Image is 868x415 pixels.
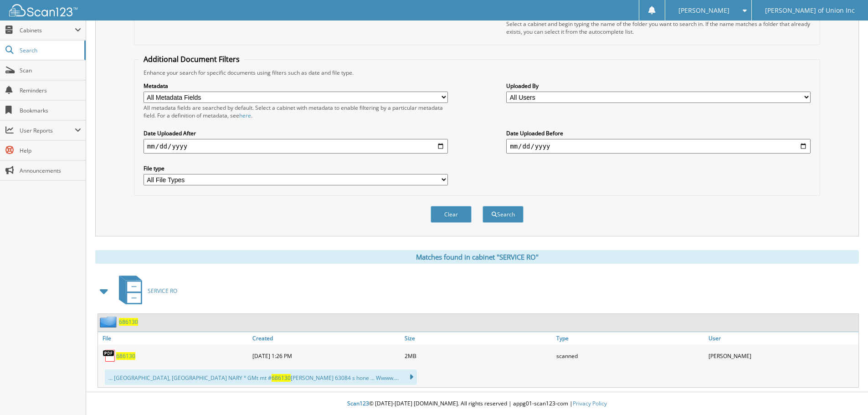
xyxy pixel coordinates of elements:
[506,20,811,36] div: Select a cabinet and begin typing the name of the folder you want to search in. If the name match...
[86,393,868,415] div: © [DATE]-[DATE] [DOMAIN_NAME]. All rights reserved | appg01-scan123-com |
[272,374,291,382] span: 686130
[98,332,250,344] a: File
[239,112,251,119] a: here
[148,287,177,295] span: SERVICE RO
[250,332,402,344] a: Created
[20,46,80,54] span: Search
[20,67,81,74] span: Scan
[144,164,448,172] label: File type
[431,206,472,223] button: Clear
[347,400,369,407] span: Scan123
[706,332,858,344] a: User
[116,352,135,360] a: 686130
[573,400,607,407] a: Privacy Policy
[554,347,706,365] div: scanned
[765,8,855,13] span: [PERSON_NAME] of Union Inc
[113,273,177,309] a: SERVICE RO
[20,26,75,34] span: Cabinets
[506,129,811,137] label: Date Uploaded Before
[103,349,116,363] img: PDF.png
[144,82,448,90] label: Metadata
[678,8,729,13] span: [PERSON_NAME]
[506,82,811,90] label: Uploaded By
[95,250,859,264] div: Matches found in cabinet "SERVICE RO"
[506,139,811,154] input: end
[100,316,119,328] img: folder2.png
[20,87,81,94] span: Reminders
[20,167,81,174] span: Announcements
[144,104,448,119] div: All metadata fields are searched by default. Select a cabinet with metadata to enable filtering b...
[483,206,524,223] button: Search
[402,347,555,365] div: 2MB
[9,4,77,16] img: scan123-logo-white.svg
[706,347,858,365] div: [PERSON_NAME]
[250,347,402,365] div: [DATE] 1:26 PM
[139,54,244,64] legend: Additional Document Filters
[144,129,448,137] label: Date Uploaded After
[554,332,706,344] a: Type
[139,69,815,77] div: Enhance your search for specific documents using filters such as date and file type.
[20,147,81,154] span: Help
[105,369,417,385] div: ... [GEOGRAPHIC_DATA], [GEOGRAPHIC_DATA] NARY ° GMt mt # [PERSON_NAME] 63084 s hone ... Wwww....
[119,318,138,326] a: 686130
[20,127,75,134] span: User Reports
[402,332,555,344] a: Size
[144,139,448,154] input: start
[20,107,81,114] span: Bookmarks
